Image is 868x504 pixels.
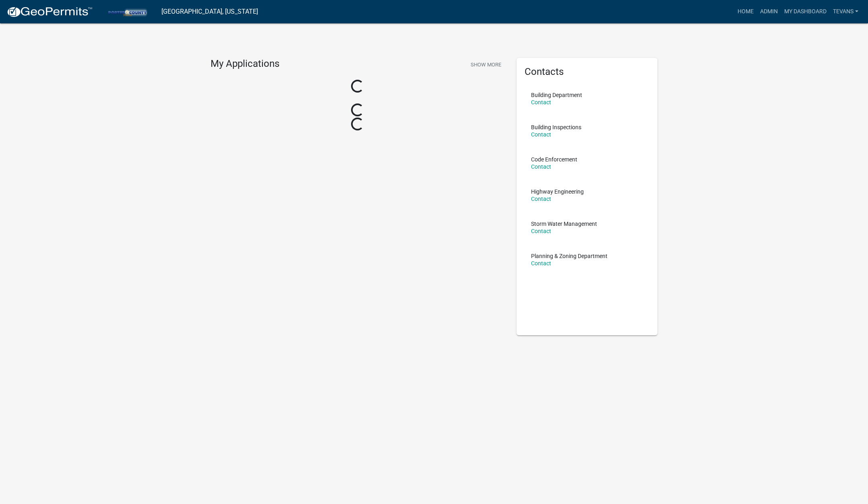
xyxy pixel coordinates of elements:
p: Planning & Zoning Department [531,253,608,259]
a: Admin [757,4,781,19]
p: Building Department [531,92,582,98]
a: tevans [830,4,862,19]
a: Contact [531,228,551,234]
a: My Dashboard [781,4,830,19]
h4: My Applications [211,58,279,70]
p: Code Enforcement [531,157,577,162]
p: Building Inspections [531,124,581,130]
a: Contact [531,131,551,138]
a: Contact [531,99,551,105]
img: Porter County, Indiana [99,6,155,17]
p: Highway Engineering [531,189,584,194]
a: [GEOGRAPHIC_DATA], [US_STATE] [161,5,258,19]
a: Contact [531,196,551,202]
h5: Contacts [525,66,649,78]
p: Storm Water Management [531,221,597,227]
a: Contact [531,260,551,266]
button: Show More [467,58,504,71]
a: Home [734,4,757,19]
a: Contact [531,163,551,170]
